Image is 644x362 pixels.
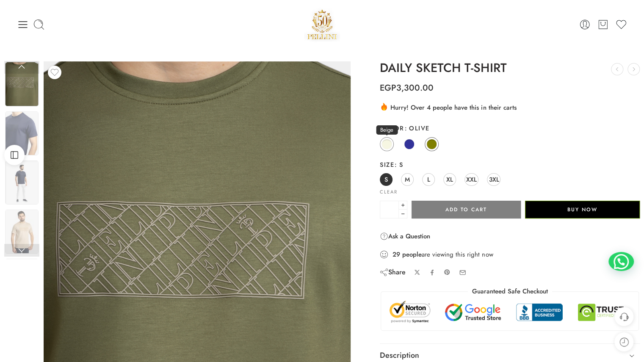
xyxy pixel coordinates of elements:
a: S [380,173,392,186]
span: EGP [380,82,396,94]
img: Trust [387,300,632,324]
a: 3XL [487,173,500,186]
a: Cart [597,19,609,30]
div: Hurry! Over 4 people have this in their carts [380,102,640,112]
img: Pellini [304,6,340,42]
h1: DAILY SKETCH T-SHIRT [380,61,640,75]
label: Size [380,160,640,169]
a: M [401,173,414,186]
strong: 29 [392,250,400,259]
span: XXL [466,174,477,185]
a: Wishlist [615,19,627,30]
label: Color [380,124,640,133]
div: Share [380,268,406,277]
a: Email to your friends [459,269,466,276]
a: Clear options [380,190,398,194]
img: Artboard 1-1 [5,111,39,155]
a: Ask a Question [380,231,430,241]
a: L [422,173,435,186]
bdi: 3,300.00 [380,82,434,94]
div: are viewing this right now [380,250,640,259]
span: S [384,174,388,185]
a: Pellini - [304,6,340,42]
strong: people [402,250,422,259]
a: XL [443,173,456,186]
span: S [394,160,403,169]
button: Add to cart [412,201,521,218]
span: Olive [404,124,430,133]
a: Beige [380,137,394,151]
span: M [405,174,410,185]
input: Product quantity [380,201,399,218]
a: Share on Facebook [429,269,435,276]
img: Artboard 1-1 [5,62,39,106]
a: Share on X [414,269,420,276]
img: Artboard 1-1 [5,160,39,204]
span: Beige [376,125,398,135]
span: XL [446,174,453,185]
img: Artboard 1-1 [5,210,39,254]
a: Pin on Pinterest [444,269,451,276]
legend: Guaranteed Safe Checkout [468,287,552,296]
a: Login / Register [579,19,591,30]
button: Buy Now [525,201,640,218]
span: 3XL [489,174,499,185]
a: XXL [464,173,478,186]
span: L [427,174,430,185]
